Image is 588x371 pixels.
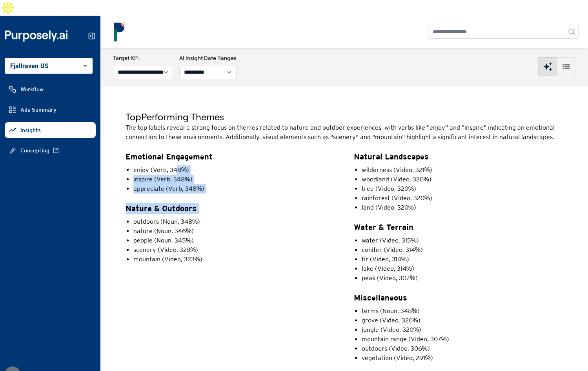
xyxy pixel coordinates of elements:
div: Fjallraven US [5,58,93,74]
p: The top labels reveal a strong focus on themes related to nature and outdoor experiences, with ve... [126,123,563,142]
li: rainforest (Video, 320%) [362,194,563,203]
span: Ads Summary [20,106,56,114]
strong: Emotional Engagement [126,152,213,161]
li: land (Video, 320%) [362,203,563,212]
a: Workflow [5,81,96,97]
h3: Target KPI [113,54,173,62]
li: water (Video, 315%) [362,236,563,245]
li: fir (Video, 314%) [362,255,563,264]
a: Ads Summary [5,102,96,118]
strong: Water & Terrain [354,223,413,232]
li: mountain (Video, 323%) [133,255,335,264]
strong: Nature & Outdoors [126,204,197,213]
span: Concepting [20,147,49,154]
strong: Natural Landscapes [354,152,429,161]
li: mountain range (Video, 307%) [362,335,563,344]
a: Insights [5,122,96,138]
li: enjoy (Verb, 348%) [133,165,335,175]
li: people (Noun, 345%) [133,236,335,245]
strong: Miscellaneous [354,293,407,302]
li: inspire (Verb, 348%) [133,175,335,184]
li: lake (Video, 314%) [362,264,563,273]
li: vegetation (Video, 291%) [362,353,563,363]
li: wilderness (Video, 321%) [362,165,563,175]
li: nature (Noun, 346%) [133,226,335,236]
h5: Top Performing Themes [126,110,563,123]
li: appreciate (Verb, 348%) [133,184,335,194]
li: terms (Noun, 348%) [362,306,563,316]
li: outdoors (Video, 306%) [362,344,563,353]
li: jungle (Video, 320%) [362,325,563,335]
li: conifer (Video, 314%) [362,245,563,255]
li: grove (Video, 320%) [362,316,563,325]
li: woodland (Video, 320%) [362,175,563,184]
li: scenery (Video, 328%) [133,245,335,255]
span: Insights [20,126,41,134]
a: Concepting [5,143,96,158]
span: Workflow [20,85,44,93]
img: logo [110,22,129,42]
li: outdoors (Noun, 348%) [133,217,335,226]
h3: AI Insight Date Ranges [179,54,237,62]
li: peak (Video, 307%) [362,273,563,283]
li: tree (Video, 320%) [362,184,563,194]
